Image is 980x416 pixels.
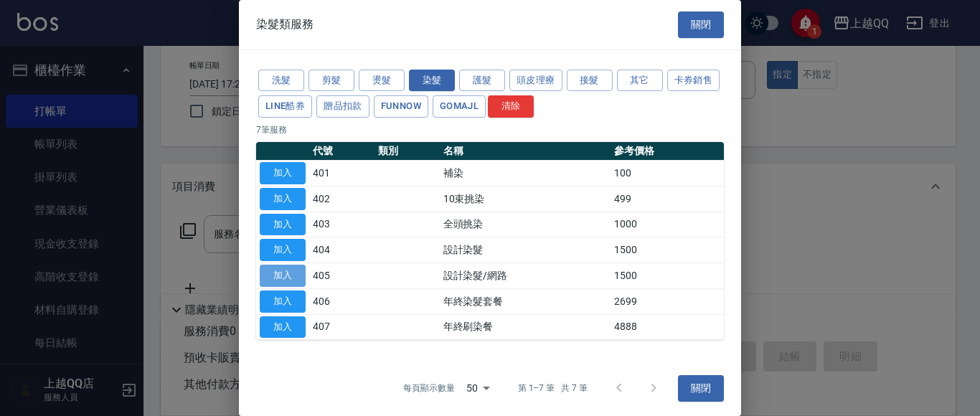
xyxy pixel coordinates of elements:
[309,237,374,263] td: 404
[260,290,306,313] button: 加入
[309,161,374,186] td: 401
[461,369,495,407] div: 50
[258,70,304,92] button: 洗髮
[256,123,724,136] p: 7 筆服務
[260,214,306,236] button: 加入
[260,265,306,287] button: 加入
[611,314,724,340] td: 4888
[611,161,724,186] td: 100
[309,288,374,314] td: 406
[309,186,374,212] td: 402
[440,186,611,212] td: 10束挑染
[260,162,306,184] button: 加入
[440,212,611,237] td: 全頭挑染
[309,314,374,340] td: 407
[260,316,306,339] button: 加入
[440,161,611,186] td: 補染
[440,263,611,289] td: 設計染髮/網路
[440,288,611,314] td: 年終染髮套餐
[611,263,724,289] td: 1500
[678,11,724,38] button: 關閉
[260,188,306,210] button: 加入
[374,95,428,118] button: FUNNOW
[433,95,486,118] button: GOMAJL
[488,95,534,118] button: 清除
[611,212,724,237] td: 1000
[374,142,440,161] th: 類別
[611,288,724,314] td: 2699
[617,70,663,92] button: 其它
[518,382,588,394] p: 第 1–7 筆 共 7 筆
[678,375,724,402] button: 關閉
[611,186,724,212] td: 499
[409,70,455,92] button: 染髮
[440,314,611,340] td: 年終刷染餐
[309,263,374,289] td: 405
[316,95,369,118] button: 贈品扣款
[611,237,724,263] td: 1500
[256,17,314,32] span: 染髮類服務
[667,70,720,92] button: 卡券銷售
[309,142,374,161] th: 代號
[403,382,455,394] p: 每頁顯示數量
[509,70,562,92] button: 頭皮理療
[258,95,312,118] button: LINE酷券
[440,142,611,161] th: 名稱
[260,239,306,261] button: 加入
[567,70,613,92] button: 接髮
[359,70,405,92] button: 燙髮
[459,70,505,92] button: 護髮
[440,237,611,263] td: 設計染髮
[611,142,724,161] th: 參考價格
[309,212,374,237] td: 403
[308,70,354,92] button: 剪髮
